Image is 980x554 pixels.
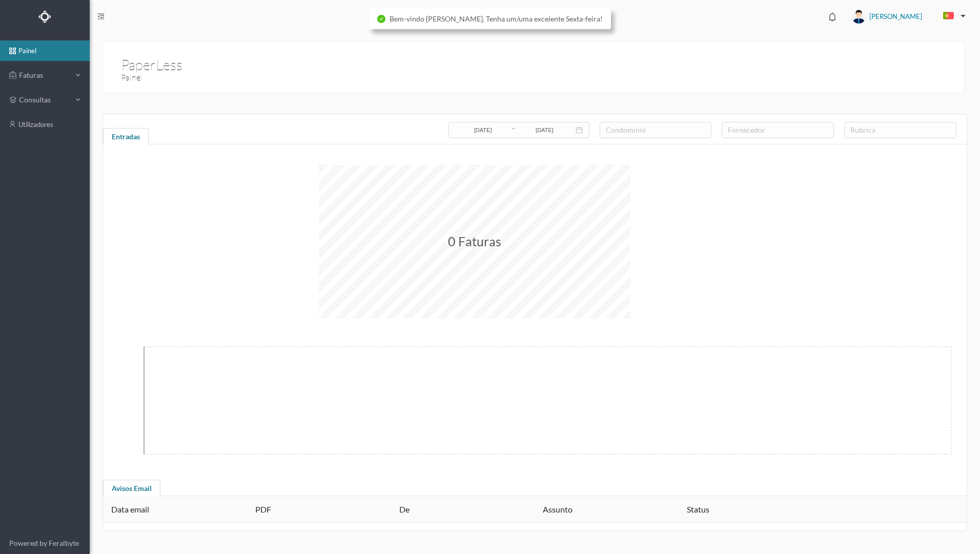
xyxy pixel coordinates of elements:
[448,233,501,249] span: 0 Faturas
[606,125,701,135] div: condomínio
[121,71,539,84] h3: Painel
[935,8,970,25] button: PT
[728,125,823,135] div: fornecedor
[103,480,160,500] div: Avisos Email
[543,504,573,514] span: Assunto
[377,15,385,23] i: icon: check-circle
[16,70,73,80] span: Faturas
[255,504,271,514] span: PDF
[111,504,149,514] span: Data email
[97,13,105,20] i: icon: menu-fold
[850,125,946,135] div: rubrica
[687,504,709,514] span: Status
[19,95,70,105] span: consultas
[516,124,573,136] input: Data final
[103,128,149,148] div: Entradas
[826,10,839,24] i: icon: bell
[390,14,603,23] span: Bem-vindo [PERSON_NAME]. Tenha um/uma excelente Sexta-feira!
[38,10,51,23] img: Logo
[121,54,182,58] h1: PaperLess
[576,126,583,134] i: icon: calendar
[852,10,866,24] img: user_titan3.af2715ee.jpg
[455,124,511,136] input: Data inicial
[399,504,410,514] span: De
